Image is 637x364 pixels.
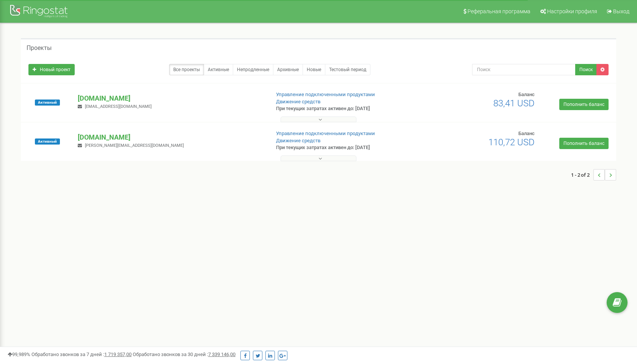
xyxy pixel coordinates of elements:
a: Управление подключенными продуктами [276,92,375,97]
a: Архивные [273,64,303,75]
p: При текущих затратах активен до: [DATE] [276,144,413,151]
a: Активные [204,64,233,75]
input: Поиск [472,64,576,75]
span: Обработано звонков за 7 дней : [31,352,132,357]
span: 1 - 2 of 2 [571,169,593,180]
a: Тестовый период [325,64,370,75]
a: Движение средств [276,138,320,143]
span: 110,72 USD [488,137,535,148]
span: Баланс [518,92,535,97]
u: 7 339 146,00 [208,352,235,357]
span: Реферальная программа [468,8,530,14]
span: Активный [35,100,60,106]
a: Все проекты [169,64,204,75]
span: Настройки профиля [547,8,597,14]
a: Новый проект [28,64,75,75]
nav: ... [571,162,616,188]
span: Активный [35,138,60,145]
a: Управление подключенными продуктами [276,131,375,136]
p: [DOMAIN_NAME] [78,132,264,142]
span: Баланс [518,131,535,136]
span: Выход [613,8,629,14]
a: Непродленные [233,64,273,75]
span: Обработано звонков за 30 дней : [133,352,235,357]
u: 1 719 357,00 [104,352,132,357]
span: [EMAIL_ADDRESS][DOMAIN_NAME] [85,104,152,109]
a: Пополнить баланс [559,138,609,149]
span: 83,41 USD [493,98,535,109]
a: Пополнить баланс [559,99,609,110]
h5: Проекты [27,45,52,51]
a: Движение средств [276,99,320,104]
span: [PERSON_NAME][EMAIL_ADDRESS][DOMAIN_NAME] [85,143,184,148]
a: Новые [303,64,325,75]
button: Поиск [575,64,597,75]
span: 99,989% [8,352,30,357]
p: [DOMAIN_NAME] [78,93,264,103]
p: При текущих затратах активен до: [DATE] [276,105,413,112]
